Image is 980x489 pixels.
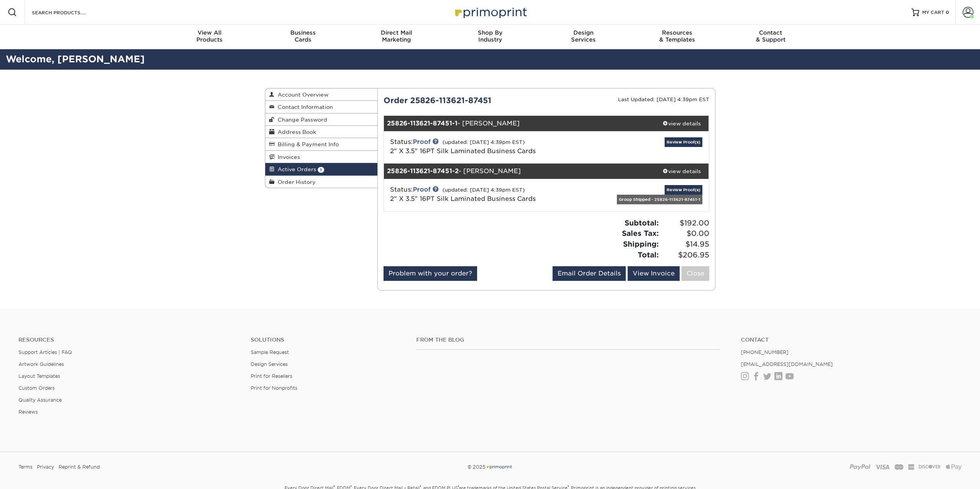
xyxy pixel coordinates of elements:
[724,25,818,49] a: Contact& Support
[661,250,709,260] span: $206.95
[256,25,350,49] a: BusinessCards
[946,10,949,15] span: 0
[265,138,378,150] a: Billing & Payment Info
[922,9,944,16] span: MY CART
[31,8,106,17] input: SEARCH PRODUCTS.....
[724,29,818,36] span: Contact
[265,113,378,126] a: Change Password
[741,361,833,367] a: [EMAIL_ADDRESS][DOMAIN_NAME]
[661,218,709,229] span: $192.00
[350,29,443,36] span: Direct Mail
[384,137,600,156] div: Status:
[413,138,431,145] a: Proof
[350,25,443,49] a: Direct MailMarketing
[537,29,630,36] span: Design
[265,163,378,175] a: Active Orders 1
[442,187,525,193] small: (updated: [DATE] 4:39pm EST)
[413,186,431,193] a: Proof
[265,101,378,113] a: Contact Information
[724,29,818,43] div: & Support
[275,141,339,147] span: Billing & Payment Info
[486,464,513,470] img: Primoprint
[378,95,546,106] div: Order 25826-113621-87451
[416,337,720,343] h4: From the Blog
[59,461,100,473] a: Reprint & Refund
[265,126,378,138] a: Address Book
[622,229,659,237] strong: Sales Tax:
[265,88,378,101] a: Account Overview
[655,116,709,131] a: view details
[18,397,62,403] a: Quality Assurance
[384,185,600,204] div: Status:
[682,266,709,281] a: Close
[443,25,537,49] a: Shop ByIndustry
[18,349,72,355] a: Support Articles | FAQ
[275,104,333,110] span: Contact Information
[318,167,324,173] span: 1
[661,239,709,250] span: $14.95
[275,179,316,185] span: Order History
[275,166,316,172] span: Active Orders
[387,120,457,127] strong: 25826-113621-87451-1
[265,151,378,163] a: Invoices
[655,120,709,127] div: view details
[251,385,297,391] a: Print for Nonprofits
[256,29,350,36] span: Business
[163,29,256,36] span: View All
[630,29,724,43] div: & Templates
[163,29,256,43] div: Products
[452,4,529,20] img: Primoprint
[384,116,655,131] div: - [PERSON_NAME]
[458,485,459,489] sup: ®
[741,337,962,343] a: Contact
[18,385,55,391] a: Custom Orders
[350,485,352,489] sup: ®
[18,409,38,415] a: Reviews
[618,97,709,102] small: Last Updated: [DATE] 4:39pm EST
[18,337,239,343] h4: Resources
[275,117,327,123] span: Change Password
[251,349,289,355] a: Sample Request
[442,139,525,145] small: (updated: [DATE] 4:39pm EST)
[661,228,709,239] span: $0.00
[390,147,536,155] a: 2" X 3.5" 16PT Silk Laminated Business Cards
[350,29,443,43] div: Marketing
[387,167,459,175] strong: 25826-113621-87451-2
[537,29,630,43] div: Services
[384,164,655,179] div: - [PERSON_NAME]
[741,349,789,355] a: [PHONE_NUMBER]
[390,195,536,202] a: 2" X 3.5" 16PT Silk Laminated Business Cards
[265,176,378,188] a: Order History
[638,250,659,259] strong: Total:
[18,373,60,379] a: Layout Templates
[625,219,659,227] strong: Subtotal:
[384,266,477,281] a: Problem with your order?
[553,266,626,281] a: Email Order Details
[568,485,569,489] sup: ®
[256,29,350,43] div: Cards
[420,485,421,489] sup: ®
[251,337,405,343] h4: Solutions
[655,167,709,175] div: view details
[333,485,335,489] sup: ®
[630,29,724,36] span: Resources
[275,129,316,135] span: Address Book
[251,373,292,379] a: Print for Resellers
[628,266,680,281] a: View Invoice
[665,137,702,147] a: Review Proof(s)
[18,461,32,473] a: Terms
[443,29,537,36] span: Shop By
[617,195,702,204] div: Group Shipped - 25826-113621-87451-1
[251,361,288,367] a: Design Services
[623,240,659,248] strong: Shipping:
[655,164,709,179] a: view details
[537,25,630,49] a: DesignServices
[163,25,256,49] a: View AllProducts
[37,461,54,473] a: Privacy
[331,461,649,473] div: © 2025
[18,361,64,367] a: Artwork Guidelines
[630,25,724,49] a: Resources& Templates
[665,185,702,195] a: Review Proof(s)
[275,154,300,160] span: Invoices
